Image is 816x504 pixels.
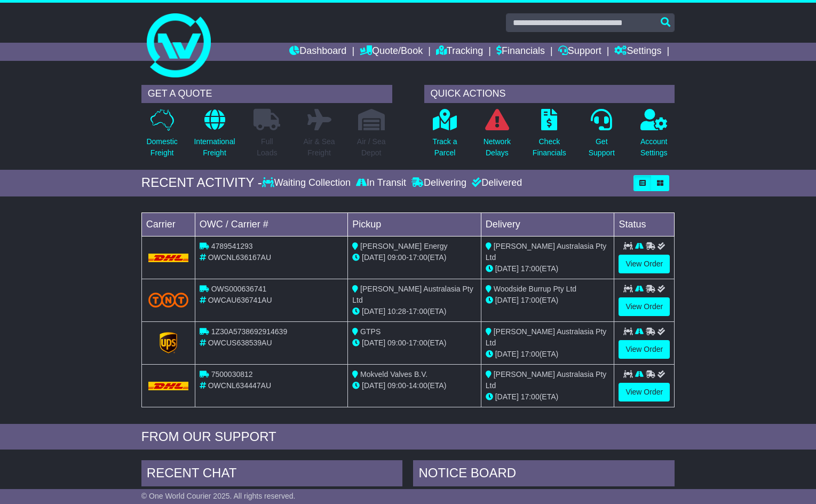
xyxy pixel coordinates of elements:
[619,383,670,401] a: View Order
[619,340,670,359] a: View Order
[640,108,668,164] a: AccountSettings
[211,285,267,293] span: OWS000636741
[141,492,296,500] span: © One World Courier 2025. All rights reserved.
[148,382,188,390] img: DHL.png
[486,263,610,274] div: (ETA)
[409,307,427,316] span: 17:00
[495,350,519,358] span: [DATE]
[521,392,540,401] span: 17:00
[619,255,670,273] a: View Order
[141,212,195,236] td: Carrier
[211,370,253,379] span: 7500030812
[521,264,540,273] span: 17:00
[253,136,280,159] p: Full Loads
[360,370,427,379] span: Mokveld Valves B.V.
[208,296,272,304] span: OWCAU636741AU
[208,338,272,347] span: OWCUS638539AU
[352,252,477,263] div: - (ETA)
[494,285,576,293] span: Woodside Burrup Pty Ltd
[486,370,607,390] span: [PERSON_NAME] Australasia Pty Ltd
[194,136,235,159] p: International Freight
[193,108,235,164] a: InternationalFreight
[469,177,522,189] div: Delivered
[148,293,188,307] img: TNT_Domestic.png
[486,391,610,403] div: (ETA)
[146,108,178,164] a: DomesticFreight
[352,306,477,317] div: - (ETA)
[211,327,287,336] span: 1Z30A5738692914639
[413,460,675,489] div: NOTICE BOARD
[141,85,392,103] div: GET A QUOTE
[360,242,447,250] span: [PERSON_NAME] Energy
[362,253,385,262] span: [DATE]
[588,108,615,164] a: GetSupport
[532,108,567,164] a: CheckFinancials
[289,43,346,61] a: Dashboard
[360,43,423,61] a: Quote/Book
[211,242,253,250] span: 4789541293
[141,460,403,489] div: RECENT CHAT
[387,307,406,316] span: 10:28
[409,338,427,347] span: 17:00
[486,349,610,360] div: (ETA)
[262,177,353,189] div: Waiting Collection
[521,350,540,358] span: 17:00
[495,392,519,401] span: [DATE]
[484,136,511,159] p: Network Delays
[409,381,427,390] span: 14:00
[141,429,675,445] div: FROM OUR SUPPORT
[424,85,675,103] div: QUICK ACTIONS
[348,212,481,236] td: Pickup
[360,327,381,336] span: GTPS
[481,212,614,236] td: Delivery
[387,381,406,390] span: 09:00
[353,177,409,189] div: In Transit
[432,136,457,159] p: Track a Parcel
[432,108,457,164] a: Track aParcel
[486,327,607,347] span: [PERSON_NAME] Australasia Pty Ltd
[208,381,271,390] span: OWCNL634447AU
[352,337,477,349] div: - (ETA)
[148,254,188,262] img: DHL.png
[483,108,511,164] a: NetworkDelays
[589,136,615,159] p: Get Support
[521,296,540,304] span: 17:00
[533,136,566,159] p: Check Financials
[619,297,670,316] a: View Order
[141,175,262,191] div: RECENT ACTIVITY -
[352,285,473,304] span: [PERSON_NAME] Australasia Pty Ltd
[303,136,335,159] p: Air & Sea Freight
[495,296,519,304] span: [DATE]
[486,295,610,306] div: (ETA)
[208,253,271,262] span: OWCNL636167AU
[195,212,347,236] td: OWC / Carrier #
[357,136,386,159] p: Air / Sea Depot
[496,43,545,61] a: Financials
[387,253,406,262] span: 09:00
[387,338,406,347] span: 09:00
[362,338,385,347] span: [DATE]
[486,242,607,262] span: [PERSON_NAME] Australasia Pty Ltd
[362,307,385,316] span: [DATE]
[495,264,519,273] span: [DATE]
[409,253,427,262] span: 17:00
[362,381,385,390] span: [DATE]
[409,177,469,189] div: Delivering
[640,136,668,159] p: Account Settings
[352,380,477,391] div: - (ETA)
[614,43,661,61] a: Settings
[436,43,483,61] a: Tracking
[160,332,178,353] img: GetCarrierServiceLogo
[558,43,601,61] a: Support
[146,136,177,159] p: Domestic Freight
[614,212,675,236] td: Status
